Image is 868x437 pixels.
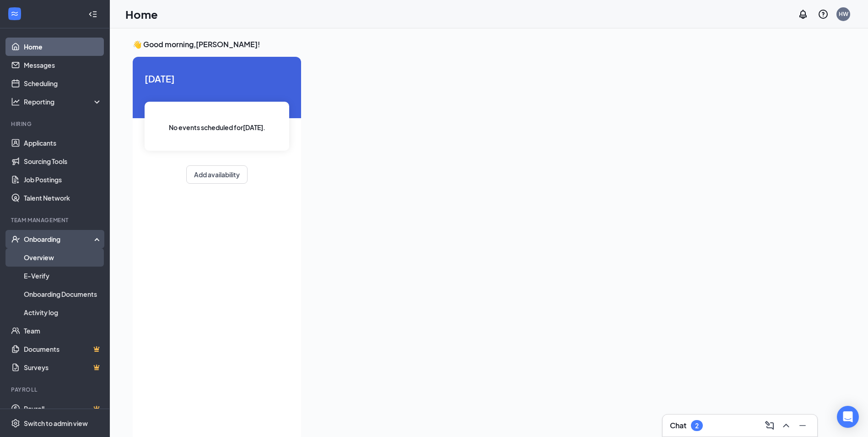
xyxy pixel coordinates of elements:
a: Team [24,322,102,340]
a: Activity log [24,303,102,322]
a: Sourcing Tools [24,152,102,170]
a: Scheduling [24,74,102,93]
button: ComposeMessage [762,418,777,433]
div: Payroll [11,386,100,393]
div: Reporting [24,97,102,106]
svg: QuestionInfo [818,9,829,20]
a: Messages [24,56,102,74]
button: ChevronUp [779,418,793,433]
a: Home [24,38,102,56]
a: E-Verify [24,267,102,285]
svg: UserCheck [11,235,20,244]
a: Job Postings [24,170,102,189]
svg: WorkstreamLogo [10,9,19,18]
a: SurveysCrown [24,358,102,377]
div: 2 [695,422,699,430]
h1: Home [125,6,158,22]
svg: ComposeMessage [764,420,775,431]
svg: Minimize [797,420,808,431]
div: Switch to admin view [24,419,88,428]
a: Talent Network [24,189,102,207]
a: Applicants [24,134,102,152]
div: Onboarding [24,235,94,244]
button: Add availability [186,165,248,184]
h3: 👋 Good morning, [PERSON_NAME] ! [133,39,821,49]
h3: Chat [670,421,686,431]
div: Open Intercom Messenger [837,406,859,428]
a: PayrollCrown [24,399,102,418]
a: Overview [24,248,102,267]
svg: Collapse [88,10,97,19]
div: Hiring [11,120,100,128]
span: No events scheduled for [DATE] . [169,122,265,132]
span: [DATE] [145,71,289,86]
svg: Settings [11,419,20,428]
a: Onboarding Documents [24,285,102,303]
a: DocumentsCrown [24,340,102,358]
div: HW [839,10,848,18]
svg: Analysis [11,97,20,106]
svg: ChevronUp [781,420,792,431]
div: Team Management [11,216,100,224]
svg: Notifications [798,9,809,20]
button: Minimize [795,418,810,433]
